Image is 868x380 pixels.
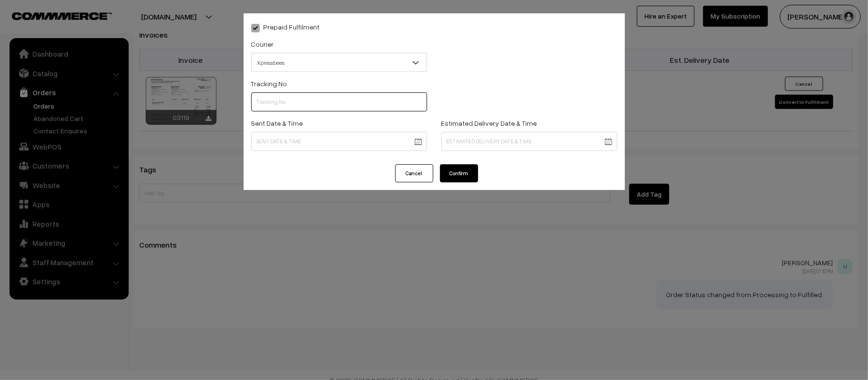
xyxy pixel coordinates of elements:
label: Courier [251,39,274,49]
span: Xpressbees [252,54,427,71]
span: Xpressbees [251,53,427,72]
button: Confirm [440,164,478,182]
button: Cancel [395,164,433,182]
input: Sent Date & Time [251,132,427,151]
label: Sent Date & Time [251,118,303,128]
label: Prepaid Fulfilment [251,22,320,32]
input: Tracking No [251,92,427,111]
input: Estimated Delivery Date & Time [441,132,617,151]
label: Tracking No [251,79,287,89]
label: Estimated Delivery Date & Time [441,118,537,128]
